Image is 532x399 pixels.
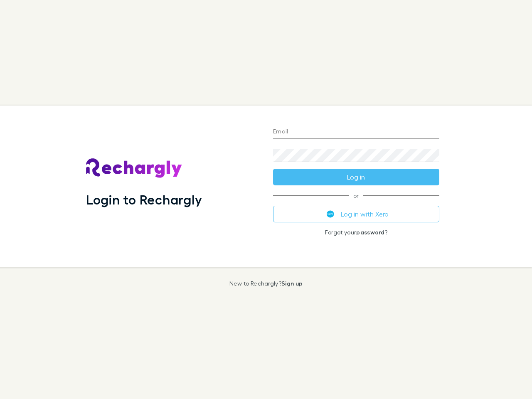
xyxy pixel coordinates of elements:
span: or [273,195,439,196]
p: Forgot your ? [273,229,439,236]
button: Log in with Xero [273,206,439,222]
h1: Login to Rechargly [86,192,202,207]
a: Sign up [281,280,303,287]
p: New to Rechargly? [229,280,303,287]
img: Xero's logo [327,210,334,218]
img: Rechargly's Logo [86,158,182,178]
a: password [356,229,384,236]
button: Log in [273,169,439,185]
